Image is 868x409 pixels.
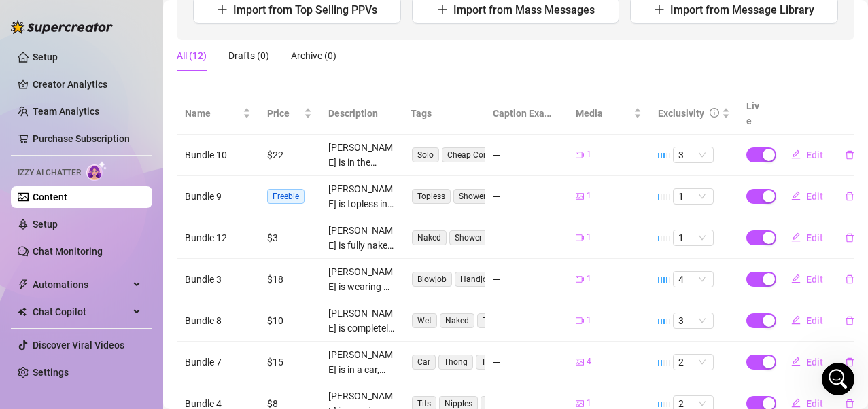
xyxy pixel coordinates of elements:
span: Media [576,106,631,121]
span: Import from Mass Messages [453,3,595,16]
span: thunderbolt [18,279,29,290]
span: Edit [806,149,823,160]
span: delete [845,150,854,160]
span: Edit [806,191,823,202]
img: logo-BBDzfeDw.svg [11,20,113,34]
td: Bundle 7 [177,342,259,383]
button: delete [834,227,865,249]
button: Upload attachment [65,305,75,316]
th: Price [259,93,320,135]
span: Import from Top Selling PPVs [233,3,377,16]
span: edit [791,232,801,242]
span: delete [845,233,854,243]
th: Description [320,93,402,135]
div: [DATE] [11,146,261,164]
button: Send a message… [233,300,255,321]
span: Edit [806,232,823,243]
a: Settings [33,367,69,378]
span: Name [185,106,240,121]
span: picture [576,399,584,408]
span: Import from Message Library [670,3,814,16]
span: Cheap Content [442,147,508,162]
span: 1 [587,272,591,285]
div: — [493,230,559,245]
span: Shower [449,230,487,245]
span: video-camera [576,234,584,242]
button: delete [834,185,865,207]
span: edit [791,315,801,325]
span: 3 [678,313,708,328]
span: Automations [33,274,129,296]
span: picture [576,358,584,366]
div: — [493,147,559,162]
span: video-camera [576,151,584,159]
div: [PERSON_NAME] is completely naked and glistening with water droplets, showcasing her wet, busty t... [328,306,394,336]
span: Car [412,355,436,370]
img: Chat Copilot [18,307,27,317]
span: 4 [678,272,708,287]
span: video-camera [576,275,584,283]
td: Bundle 10 [177,135,259,176]
span: picture [576,192,584,200]
a: Chat Monitoring [33,246,103,257]
div: All (12) [177,48,207,63]
span: Thong [438,355,473,370]
span: Price [267,106,301,121]
div: [PERSON_NAME] is in the bathroom, she undresses little by little and opens her buttocks, showing ... [328,140,394,170]
textarea: Message… [12,277,260,300]
button: Edit [780,185,834,207]
span: 1 [587,314,591,327]
span: edit [791,149,801,159]
div: Sometimes, when I try it many times "more than 15 times," it works. [60,101,250,127]
div: DRM-protected media isn’t supported at the moment. To describe protected media files, please disa... [22,213,212,279]
span: delete [845,274,854,284]
span: Freebie [267,189,305,204]
span: Wet [412,313,437,328]
span: 4 [587,355,591,368]
span: Naked [412,230,447,245]
div: Hey, You have this issue because your products are DRM-protected. [22,173,212,213]
span: Shower [453,189,491,204]
td: Bundle 12 [177,217,259,259]
span: 2 [678,355,708,370]
div: [PERSON_NAME] is in a car, wearing nothing but a tiny pink thong that barely covers her pussy. He... [328,347,394,377]
a: Discover Viral Videos [33,340,124,351]
button: Edit [780,310,834,332]
button: go back [9,5,35,31]
div: Tanya says… [11,164,261,312]
span: plus [654,4,665,15]
span: Tits [476,355,500,370]
span: plus [437,4,448,15]
a: Creator Analytics [33,73,141,95]
button: Edit [780,144,834,166]
span: edit [791,357,801,366]
button: Gif picker [43,305,54,316]
a: Purchase Subscription [33,133,130,144]
button: Edit [780,227,834,249]
span: 1 [587,231,591,244]
div: — [493,313,559,328]
div: — [493,272,559,287]
button: delete [834,268,865,290]
button: Emoji picker [21,305,32,316]
td: $10 [259,300,320,342]
span: edit [791,191,801,200]
button: Edit [780,268,834,290]
td: Bundle 9 [177,176,259,217]
span: Tits [477,313,502,328]
span: video-camera [576,317,584,325]
span: delete [845,316,854,325]
span: Naked [440,313,474,328]
span: Edit [806,357,823,368]
div: Exclusivity [658,106,704,121]
span: delete [845,357,854,367]
span: Handjob [455,272,498,287]
td: Bundle 3 [177,259,259,300]
th: Name [177,93,259,135]
th: Live [738,93,772,135]
td: Bundle 8 [177,300,259,342]
span: 1 [587,190,591,202]
span: Topless [412,189,451,204]
span: 1 [587,148,591,161]
div: Drafts (0) [228,48,269,63]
